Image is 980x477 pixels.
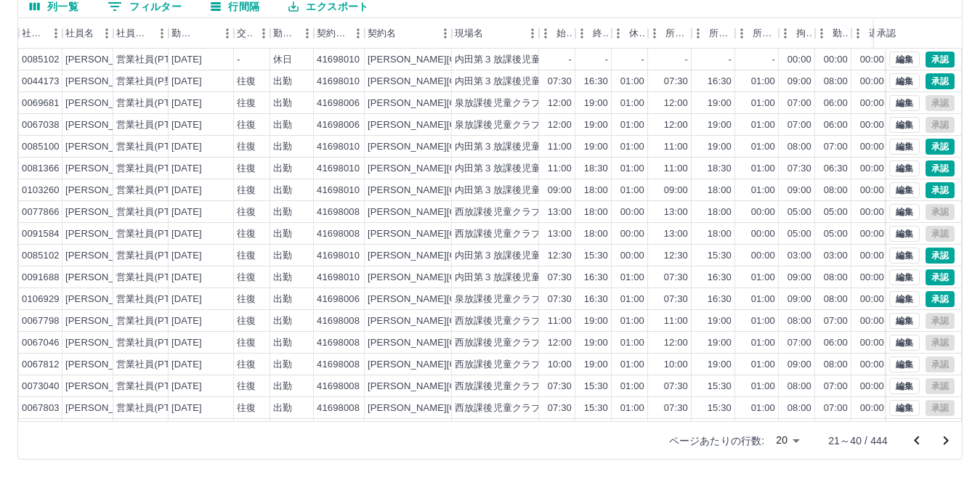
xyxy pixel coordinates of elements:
[22,227,60,241] div: 0091584
[273,227,292,241] div: 出勤
[171,293,202,306] div: [DATE]
[116,140,193,154] div: 営業社員(PT契約)
[548,205,572,219] div: 13:00
[584,205,608,219] div: 18:00
[877,18,896,49] div: 承認
[317,227,360,241] div: 41698008
[584,75,608,89] div: 16:30
[787,293,811,306] div: 09:00
[116,314,193,328] div: 営業社員(PT契約)
[926,269,955,285] button: 承認
[612,18,648,49] div: 休憩
[116,18,151,49] div: 社員区分
[237,97,256,110] div: 往復
[874,18,949,49] div: 承認
[22,314,60,328] div: 0067798
[22,97,60,110] div: 0069681
[65,97,145,110] div: [PERSON_NAME]
[729,53,732,67] div: -
[751,97,775,110] div: 01:00
[22,18,45,49] div: 社員番号
[116,75,187,89] div: 営業社員(P契約)
[116,184,193,197] div: 営業社員(PT契約)
[455,162,570,176] div: 内田第３放課後児童クラブ
[455,293,540,306] div: 泉放課後児童クラブ
[860,293,884,306] div: 00:00
[889,291,920,307] button: 編集
[273,53,292,67] div: 休日
[824,249,848,263] div: 03:00
[751,205,775,219] div: 00:00
[664,75,688,89] div: 07:30
[455,75,570,89] div: 内田第３放課後児童クラブ
[368,53,547,67] div: [PERSON_NAME][GEOGRAPHIC_DATA]
[692,18,735,49] div: 所定終業
[171,227,202,241] div: [DATE]
[171,184,202,197] div: [DATE]
[116,205,193,219] div: 営業社員(PT契約)
[889,52,920,68] button: 編集
[751,184,775,197] div: 01:00
[751,293,775,306] div: 01:00
[22,249,60,263] div: 0085102
[22,205,60,219] div: 0077866
[22,271,60,285] div: 0091688
[751,162,775,176] div: 01:00
[869,18,885,49] div: 遅刻等
[368,118,547,132] div: [PERSON_NAME][GEOGRAPHIC_DATA]
[65,205,145,219] div: [PERSON_NAME]
[548,75,572,89] div: 07:30
[273,75,292,89] div: 出勤
[708,162,732,176] div: 18:30
[620,293,644,306] div: 01:00
[751,75,775,89] div: 01:00
[584,140,608,154] div: 19:00
[317,184,360,197] div: 41698010
[787,162,811,176] div: 07:30
[548,162,572,176] div: 11:00
[45,23,67,44] button: メニュー
[889,356,920,372] button: 編集
[664,293,688,306] div: 07:30
[22,75,60,89] div: 0044173
[620,75,644,89] div: 01:00
[753,18,776,49] div: 所定休憩
[368,140,547,154] div: [PERSON_NAME][GEOGRAPHIC_DATA]
[708,184,732,197] div: 18:00
[751,249,775,263] div: 00:00
[273,205,292,219] div: 出勤
[787,184,811,197] div: 09:00
[22,293,60,306] div: 0106929
[708,227,732,241] div: 18:00
[368,97,547,110] div: [PERSON_NAME][GEOGRAPHIC_DATA]
[824,140,848,154] div: 07:00
[273,184,292,197] div: 出勤
[273,118,292,132] div: 出勤
[860,184,884,197] div: 00:00
[860,140,884,154] div: 00:00
[368,184,547,197] div: [PERSON_NAME][GEOGRAPHIC_DATA]
[815,18,851,49] div: 勤務
[664,227,688,241] div: 13:00
[171,271,202,285] div: [DATE]
[19,18,62,49] div: 社員番号
[273,271,292,285] div: 出勤
[664,184,688,197] div: 09:00
[860,118,884,132] div: 00:00
[548,227,572,241] div: 13:00
[171,249,202,263] div: [DATE]
[620,227,644,241] div: 00:00
[65,249,145,263] div: [PERSON_NAME]
[455,53,570,67] div: 内田第３放課後児童クラブ
[620,118,644,132] div: 01:00
[664,249,688,263] div: 12:30
[860,271,884,285] div: 00:00
[548,293,572,306] div: 07:30
[787,249,811,263] div: 03:00
[317,205,360,219] div: 41698008
[368,205,547,219] div: [PERSON_NAME][GEOGRAPHIC_DATA]
[169,18,234,49] div: 勤務日
[584,227,608,241] div: 18:00
[620,140,644,154] div: 01:00
[584,271,608,285] div: 16:30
